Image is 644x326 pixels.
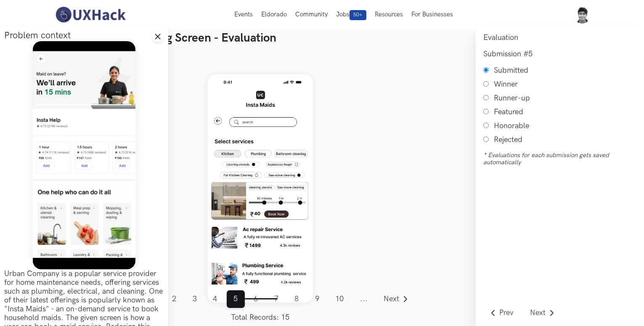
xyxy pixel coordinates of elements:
[523,304,562,322] a: Go to next submission
[494,94,530,103] label: Runner-up
[350,10,366,20] span: 50+
[227,290,245,308] a: Page 5
[494,108,523,116] label: Featured
[165,290,183,308] a: Page 2
[483,152,636,166] label: * Evaluations for each submission gets saved automatically
[483,304,521,322] a: Go to previous submission
[494,121,529,130] label: Honorable
[494,135,522,144] label: Rejected
[288,290,306,308] a: Page 8
[268,290,286,308] a: Page 7
[186,290,204,308] a: Page 3
[247,290,265,308] a: Page 6
[13,47,631,58] p: Product: Urban Company |
[483,33,636,42] h6: Evaluation
[53,6,128,24] img: UXHack-logo.png
[494,66,528,75] label: Submitted
[353,290,375,308] span: ...
[530,309,546,317] span: Next
[208,74,313,302] img: Submission Image
[483,50,636,58] h6: Submission #5
[499,309,514,317] span: Prev
[573,6,591,24] img: Your profile pic
[105,290,416,322] nav: Pagination
[329,290,351,308] a: Page 10
[13,31,631,45] h3: Redesign Insta Maids Ordering Screen - Evaluation
[308,290,326,308] a: Page 9
[483,304,562,322] nav: Drawer Pagination
[105,313,416,322] label: Total Records: 15
[33,41,135,269] img: Weekend_Hackathon_83_banner.png
[494,80,518,89] label: Winner
[4,30,164,41] h6: Problem context
[384,295,400,303] span: Next
[206,290,224,308] a: Page 4
[377,290,416,308] a: Go to next page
